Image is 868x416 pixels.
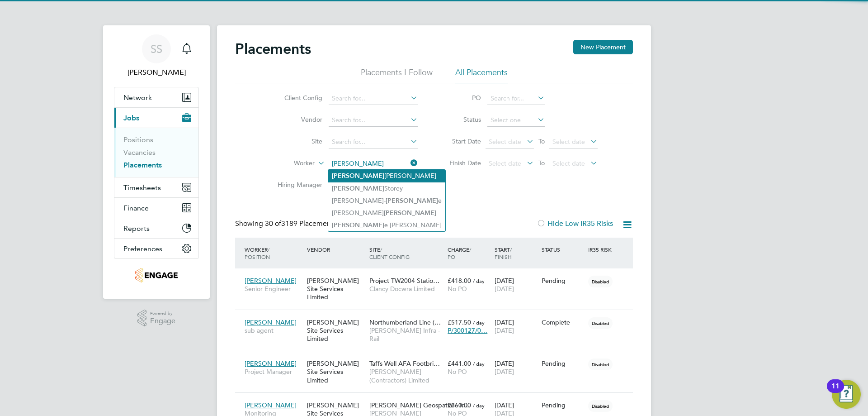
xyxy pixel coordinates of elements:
[332,185,384,192] b: [PERSON_NAME]
[123,114,139,122] span: Jobs
[588,359,613,370] span: Disabled
[832,380,861,409] button: Open Resource Center, 11 new notifications
[235,40,311,58] h2: Placements
[242,272,633,279] a: [PERSON_NAME]Senior Engineer[PERSON_NAME] Site Services LimitedProject TW2004 Statio…Clancy Docwr...
[103,25,210,299] nav: Main navigation
[440,137,481,145] label: Start Date
[448,318,471,326] span: £517.50
[542,401,584,409] div: Pending
[329,114,418,127] input: Search for...
[245,326,302,335] span: sub agent
[114,239,198,258] button: Preferences
[473,360,485,367] span: / day
[448,368,467,376] span: No PO
[123,224,150,233] span: Reports
[270,115,322,124] label: Vendor
[369,401,470,409] span: [PERSON_NAME] Geospatial - Tr…
[487,92,545,105] input: Search for...
[542,359,584,368] div: Pending
[473,319,485,326] span: / day
[114,268,199,282] a: Go to home page
[369,277,439,285] span: Project TW2004 Statio…
[123,93,152,102] span: Network
[473,277,485,284] span: / day
[329,136,418,148] input: Search for...
[329,92,418,105] input: Search for...
[448,277,471,285] span: £418.00
[369,326,443,343] span: [PERSON_NAME] Infra - Rail
[489,159,521,167] span: Select date
[328,195,445,207] li: [PERSON_NAME]- e
[448,359,471,368] span: £441.00
[448,326,487,335] span: P/300127/0…
[440,159,481,167] label: Finish Date
[114,128,198,177] div: Jobs
[137,310,176,327] a: Powered byEngage
[332,172,384,180] b: [PERSON_NAME]
[329,158,418,170] input: Search for...
[123,204,149,212] span: Finance
[445,241,492,265] div: Charge
[123,244,162,253] span: Preferences
[245,285,302,293] span: Senior Engineer
[150,317,175,325] span: Engage
[831,386,840,398] div: 11
[492,355,539,380] div: [DATE]
[245,246,270,260] span: / Position
[242,313,633,321] a: [PERSON_NAME]sub agent[PERSON_NAME] Site Services LimitedNorthumberland Line (…[PERSON_NAME] Infr...
[270,94,322,102] label: Client Config
[536,157,547,169] span: To
[270,137,322,145] label: Site
[245,401,297,409] span: [PERSON_NAME]
[495,285,514,293] span: [DATE]
[135,268,177,282] img: carmichael-logo-retina.png
[448,285,467,293] span: No PO
[114,108,198,128] button: Jobs
[448,401,471,409] span: £360.00
[536,135,547,147] span: To
[542,318,584,326] div: Complete
[440,115,481,124] label: Status
[245,277,297,285] span: [PERSON_NAME]
[542,277,584,285] div: Pending
[328,207,445,219] li: [PERSON_NAME]
[369,285,443,293] span: Clancy Docwra Limited
[539,241,586,258] div: Status
[369,318,441,326] span: Northumberland Line (…
[455,67,508,83] li: All Placements
[328,182,445,195] li: Storey
[123,161,162,169] a: Placements
[265,219,336,228] span: 3189 Placements
[588,317,613,329] span: Disabled
[265,219,281,228] span: 30 of
[305,355,367,389] div: [PERSON_NAME] Site Services Limited
[242,396,633,404] a: [PERSON_NAME]Monitoring Surveyor[PERSON_NAME] Site Services Limited[PERSON_NAME] Geospatial - Tr…...
[114,198,198,218] button: Finance
[150,310,175,317] span: Powered by
[328,219,445,231] li: e [PERSON_NAME]
[369,359,440,368] span: Taffs Well AFA Footbri…
[114,218,198,238] button: Reports
[114,34,199,78] a: SS[PERSON_NAME]
[114,87,198,107] button: Network
[440,94,481,102] label: PO
[386,197,438,205] b: [PERSON_NAME]
[263,159,315,168] label: Worker
[242,241,305,265] div: Worker
[332,221,384,229] b: [PERSON_NAME]
[495,326,514,335] span: [DATE]
[489,138,521,146] span: Select date
[367,241,445,265] div: Site
[151,43,162,55] span: SS
[114,67,199,78] span: Saranija Sivapalan
[245,359,297,368] span: [PERSON_NAME]
[270,181,322,189] label: Hiring Manager
[242,354,633,362] a: [PERSON_NAME]Project Manager[PERSON_NAME] Site Services LimitedTaffs Well AFA Footbri…[PERSON_NAM...
[305,241,367,258] div: Vendor
[552,138,585,146] span: Select date
[492,314,539,339] div: [DATE]
[492,272,539,297] div: [DATE]
[492,241,539,265] div: Start
[245,318,297,326] span: [PERSON_NAME]
[573,40,633,54] button: New Placement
